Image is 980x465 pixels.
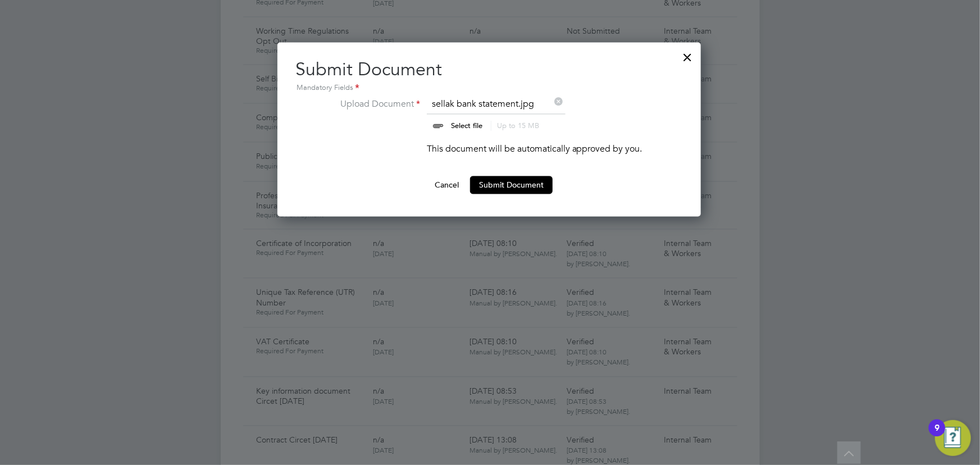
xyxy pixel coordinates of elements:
div: 9 [935,428,940,443]
button: Submit Document [470,176,553,194]
div: Mandatory Fields [295,82,683,94]
button: Cancel [426,176,468,194]
h2: Submit Document [295,58,683,94]
label: Upload Document [336,98,420,129]
button: Open Resource Center, 9 new notifications [935,420,971,456]
li: This document will be automatically approved by you. [336,143,642,167]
